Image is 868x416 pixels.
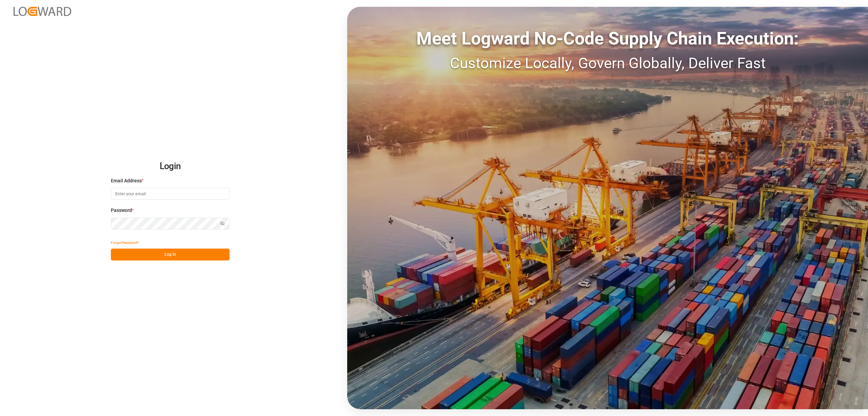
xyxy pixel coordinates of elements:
span: Password [111,207,132,214]
div: Customize Locally, Govern Globally, Deliver Fast [347,52,868,74]
input: Enter your email [111,188,230,200]
button: Log In [111,249,230,260]
div: Meet Logward No-Code Supply Chain Execution: [347,25,868,52]
h2: Login [111,156,230,177]
button: Forgot Password? [111,237,139,249]
img: Logward_new_orange.png [14,7,71,16]
span: Email Address [111,177,142,184]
